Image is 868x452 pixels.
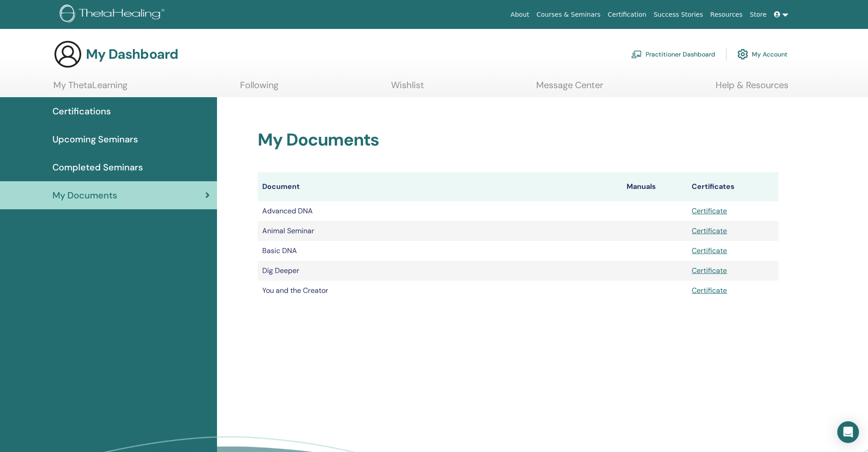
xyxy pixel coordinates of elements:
[716,80,788,97] a: Help & Resources
[746,6,770,23] a: Store
[533,6,604,23] a: Courses & Seminars
[53,40,82,69] img: generic-user-icon.jpg
[692,226,727,235] a: Certificate
[687,172,778,201] th: Certificates
[692,286,727,295] a: Certificate
[52,188,117,202] span: My Documents
[391,80,424,97] a: Wishlist
[707,6,746,23] a: Resources
[52,104,111,118] span: Certifications
[52,132,138,146] span: Upcoming Seminars
[258,172,622,201] th: Document
[692,266,727,275] a: Certificate
[53,80,127,97] a: My ThetaLearning
[837,421,859,443] div: Open Intercom Messenger
[604,6,650,23] a: Certification
[258,130,778,151] h2: My Documents
[631,44,715,64] a: Practitioner Dashboard
[737,47,748,62] img: cog.svg
[650,6,707,23] a: Success Stories
[86,46,178,62] h3: My Dashboard
[60,5,168,25] img: logo.png
[52,160,143,174] span: Completed Seminars
[692,246,727,255] a: Certificate
[631,50,642,58] img: chalkboard-teacher.svg
[258,281,622,301] td: You and the Creator
[692,206,727,216] a: Certificate
[536,80,603,97] a: Message Center
[258,221,622,241] td: Animal Seminar
[507,6,533,23] a: About
[737,44,788,64] a: My Account
[240,80,278,97] a: Following
[258,261,622,281] td: Dig Deeper
[258,241,622,261] td: Basic DNA
[258,201,622,221] td: Advanced DNA
[622,172,687,201] th: Manuals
